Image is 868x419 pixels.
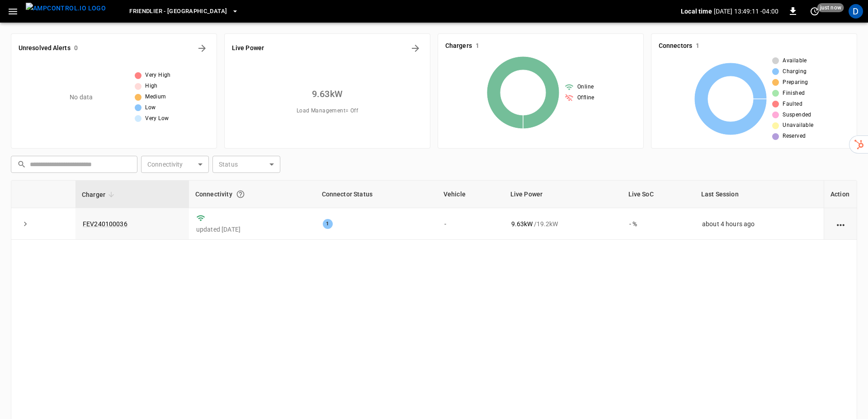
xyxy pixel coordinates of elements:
h6: Chargers [445,41,472,51]
span: Unavailable [783,121,813,130]
a: FEV240100036 [83,220,127,228]
span: Very Low [145,114,169,123]
span: Very High [145,71,171,80]
span: Finished [783,89,805,98]
th: Action [824,181,857,208]
p: Local time [681,7,712,16]
span: Suspended [783,111,811,120]
h6: 9.63 kW [312,87,343,101]
div: 1 [323,219,333,229]
img: ampcontrol.io logo [26,3,106,14]
th: Live SoC [622,181,695,208]
p: [DATE] 13:49:11 -04:00 [714,7,778,16]
div: / 19.2 kW [511,219,615,228]
span: Medium [145,93,166,102]
h6: Unresolved Alerts [19,43,71,53]
h6: 1 [476,41,479,51]
h6: 0 [74,43,78,53]
button: expand row [19,217,32,231]
th: Live Power [504,181,622,208]
span: Charger [82,189,117,200]
p: updated [DATE] [196,225,308,234]
th: Connector Status [316,181,437,208]
td: - [437,208,504,240]
td: - % [622,208,695,240]
span: Preparing [783,78,808,87]
span: Charging [783,67,807,76]
h6: Live Power [232,43,264,53]
button: Friendlier - [GEOGRAPHIC_DATA] [126,3,242,20]
p: No data [70,93,93,102]
th: Last Session [695,181,824,208]
div: profile-icon [849,4,863,19]
span: Reserved [783,132,806,141]
button: All Alerts [195,41,209,56]
th: Vehicle [437,181,504,208]
button: set refresh interval [807,4,822,19]
span: Online [577,83,594,92]
h6: Connectors [659,41,692,51]
span: Faulted [783,100,802,109]
button: Connection between the charger and our software. [232,186,249,202]
span: Load Management = Off [297,107,358,116]
span: Offline [577,93,594,102]
span: Available [783,56,807,65]
div: action cell options [835,219,846,228]
span: High [145,82,158,91]
button: Energy Overview [408,41,423,56]
td: about 4 hours ago [695,208,824,240]
span: just now [817,3,844,12]
span: Low [145,103,156,112]
div: Connectivity [195,186,309,202]
p: 9.63 kW [511,219,533,228]
span: Friendlier - [GEOGRAPHIC_DATA] [129,6,227,17]
h6: 1 [696,41,699,51]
